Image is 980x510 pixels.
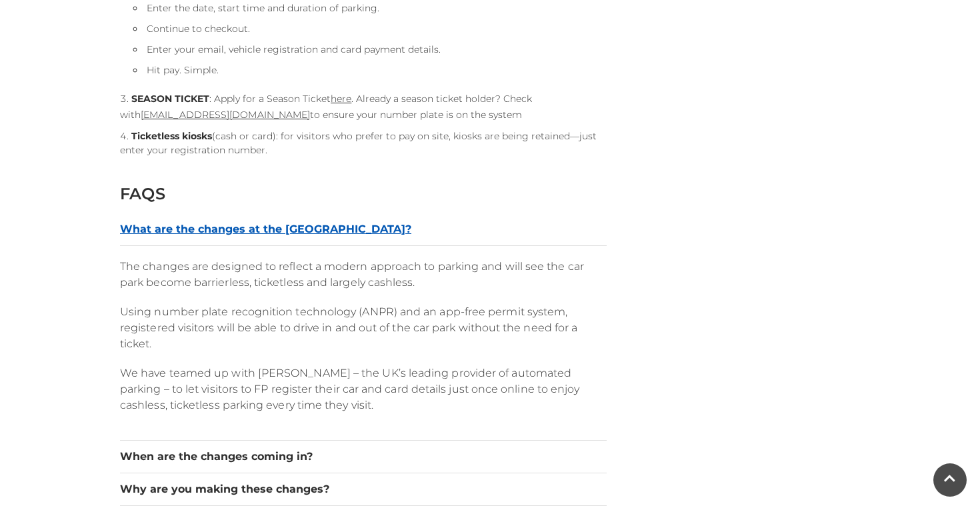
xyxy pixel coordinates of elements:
p: The changes are designed to reflect a modern approach to parking and will see the car park become... [120,259,607,291]
button: When are the changes coming in? [120,449,607,465]
li: (cash or card): for visitors who prefer to pay on site, kiosks are being retained—just enter your... [120,129,607,157]
li: Enter the date, start time and duration of parking. [133,1,607,15]
li: Hit pay. Simple. [133,63,607,77]
p: Using number plate recognition technology (ANPR) and an app-free permit system, registered visito... [120,304,607,352]
strong: SEASON TICKET [131,93,209,105]
a: here [331,93,351,105]
li: Enter your email, vehicle registration and card payment details. [133,43,607,57]
a: [EMAIL_ADDRESS][DOMAIN_NAME] [141,109,310,121]
button: What are the changes at the [GEOGRAPHIC_DATA]? [120,221,607,237]
li: Continue to checkout. [133,22,607,36]
h2: FAQS [120,184,607,203]
strong: Ticketless kiosks [131,130,212,142]
button: Why are you making these changes? [120,481,607,497]
li: : Apply for a Season Ticket . Already a season ticket holder? Check with to ensure your number pl... [120,91,607,123]
p: We have teamed up with [PERSON_NAME] – the UK’s leading provider of automated parking – to let vi... [120,365,607,413]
